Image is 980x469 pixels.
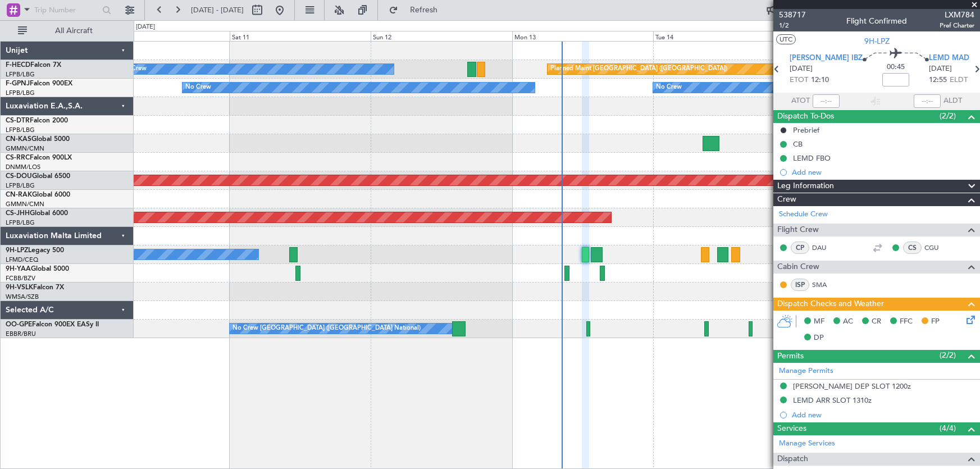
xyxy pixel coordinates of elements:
span: Pref Charter [940,21,974,30]
div: [DATE] [136,22,155,32]
span: F-GPNJ [6,80,30,87]
span: Permits [777,350,804,363]
a: LFPB/LBG [6,218,35,227]
a: LFPB/LBG [6,70,35,79]
span: [PERSON_NAME] IBZ [790,53,863,64]
span: 9H-LPZ [864,35,890,47]
a: CGU [924,243,950,253]
a: SMA [812,280,837,290]
a: F-GPNJFalcon 900EX [6,80,72,87]
span: 9H-VSLK [6,284,33,291]
span: FFC [900,316,913,327]
div: [PERSON_NAME] DEP SLOT 1200z [793,381,911,391]
a: F-HECDFalcon 7X [6,62,61,69]
div: Planned Maint [GEOGRAPHIC_DATA] ([GEOGRAPHIC_DATA]) [550,61,727,78]
span: LXM784 [940,9,974,21]
span: 538717 [779,9,806,21]
div: CP [791,242,809,254]
button: All Aircraft [12,22,122,40]
span: OO-GPE [6,321,32,328]
span: CS-DOU [6,173,32,180]
span: FP [931,316,940,327]
input: --:-- [813,94,840,108]
a: LFPB/LBG [6,89,35,97]
span: CS-JHH [6,210,30,217]
span: Services [777,422,806,435]
a: DNMM/LOS [6,163,40,171]
span: 1/2 [779,21,806,30]
span: ETOT [790,75,808,86]
a: GMMN/CMN [6,144,44,153]
span: LEMD MAD [929,53,969,64]
a: LFPB/LBG [6,181,35,190]
span: [DATE] [929,63,952,75]
div: Tue 14 [653,31,794,41]
span: F-HECD [6,62,30,69]
span: (4/4) [940,422,956,434]
span: Crew [777,193,796,206]
a: CN-KASGlobal 5000 [6,136,70,143]
a: FCBB/BZV [6,274,35,283]
span: Leg Information [777,180,834,193]
span: CN-RAK [6,192,32,198]
span: ATOT [791,95,810,107]
a: CS-JHHGlobal 6000 [6,210,68,217]
span: ELDT [950,75,968,86]
span: Dispatch To-Dos [777,110,834,123]
a: CS-DOUGlobal 6500 [6,173,70,180]
button: UTC [776,34,796,44]
a: LFPB/LBG [6,126,35,134]
span: 9H-YAA [6,266,31,272]
div: Add new [792,410,974,420]
div: CB [793,139,803,149]
div: Prebrief [793,125,819,135]
a: EBBR/BRU [6,330,36,338]
div: No Crew [656,79,682,96]
a: LFMD/CEQ [6,256,38,264]
div: Fri 10 [89,31,230,41]
div: Sun 12 [371,31,512,41]
span: ALDT [943,95,962,107]
span: 9H-LPZ [6,247,28,254]
span: Dispatch Checks and Weather [777,298,884,311]
a: DAU [812,243,837,253]
div: CS [903,242,922,254]
div: Flight Confirmed [846,15,907,27]
a: WMSA/SZB [6,293,39,301]
a: Manage Permits [779,366,833,377]
span: 12:55 [929,75,947,86]
span: CS-DTR [6,117,30,124]
div: ISP [791,279,809,291]
span: 12:10 [811,75,829,86]
span: CS-RRC [6,154,30,161]
span: CN-KAS [6,136,31,143]
span: (2/2) [940,349,956,361]
span: [DATE] [790,63,813,75]
span: DP [814,333,824,344]
a: 9H-LPZLegacy 500 [6,247,64,254]
span: (2/2) [940,110,956,122]
button: Refresh [384,1,451,19]
a: Manage Services [779,438,835,449]
span: Refresh [400,6,448,14]
a: Schedule Crew [779,209,828,220]
span: CR [872,316,881,327]
span: Cabin Crew [777,261,819,274]
div: No Crew [GEOGRAPHIC_DATA] ([GEOGRAPHIC_DATA] National) [233,320,421,337]
div: LEMD FBO [793,153,831,163]
a: CS-RRCFalcon 900LX [6,154,72,161]
input: Trip Number [34,2,99,19]
div: Mon 13 [512,31,653,41]
span: AC [843,316,853,327]
div: Add new [792,167,974,177]
a: 9H-YAAGlobal 5000 [6,266,69,272]
a: CS-DTRFalcon 2000 [6,117,68,124]
div: LEMD ARR SLOT 1310z [793,395,872,405]
a: 9H-VSLKFalcon 7X [6,284,64,291]
span: MF [814,316,824,327]
a: CN-RAKGlobal 6000 [6,192,70,198]
span: Flight Crew [777,224,819,236]
a: GMMN/CMN [6,200,44,208]
span: [DATE] - [DATE] [191,5,244,15]
span: All Aircraft [29,27,118,35]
